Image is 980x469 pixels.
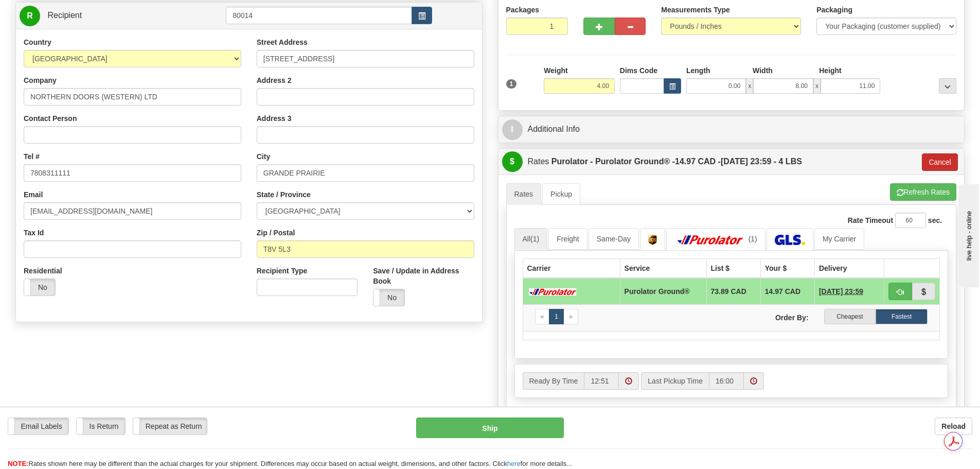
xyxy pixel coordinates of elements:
label: Tax Id [24,228,44,238]
label: Country [24,37,51,47]
button: Cancel [922,153,958,171]
label: Residential [24,266,62,276]
img: Purolator [527,288,579,296]
label: Purolator - Purolator Ground® - [DATE] 23:59 - 4 LBS [551,151,802,172]
label: Address 2 [257,75,292,85]
th: Carrier [523,258,620,278]
span: $ [502,151,523,172]
a: 1 [549,309,564,324]
button: Reload [935,418,972,435]
a: My Carrier [814,228,864,250]
label: Dims Code [620,65,657,76]
label: Repeat as Return [133,418,207,435]
div: live help - online [8,9,95,16]
label: Email Labels [8,418,68,435]
label: Address 3 [257,113,292,124]
span: NOTE: [8,460,28,467]
a: Previous [535,309,550,324]
a: here [507,460,521,467]
label: Width [753,65,773,76]
span: x [813,78,821,94]
td: Purolator Ground® [620,278,706,305]
label: City [257,151,270,162]
label: Company [24,75,57,85]
label: Street Address [257,37,308,47]
label: Cheapest [824,309,876,324]
th: Your $ [760,258,814,278]
label: Save / Update in Address Book [373,266,474,286]
label: Rate Timeout [848,215,893,225]
span: I [502,119,523,140]
label: sec. [928,215,942,225]
a: Rates [506,183,542,205]
button: Ship [416,418,564,438]
label: No [373,289,404,306]
th: Delivery [814,258,884,278]
label: No [24,279,55,296]
label: Last Pickup Time [641,372,709,390]
th: Service [620,258,706,278]
label: Length [686,65,710,76]
button: Refresh Rates [890,183,956,201]
span: Recipient [47,11,82,20]
label: Fastest [876,309,928,324]
label: Ready By Time [523,372,584,390]
a: Same-Day [589,228,639,250]
label: Tel # [24,151,40,162]
label: Is Return [77,418,125,435]
label: Measurements Type [661,5,730,15]
input: Enter a location [257,50,474,67]
a: Pickup [542,183,580,205]
label: Order By: [731,309,816,323]
a: All [514,228,548,250]
label: Height [819,65,842,76]
span: R [20,6,40,26]
b: Reload [941,422,966,430]
span: « [541,313,544,320]
a: IAdditional Info [502,119,961,140]
a: Freight [548,228,587,250]
td: 73.89 CAD [706,278,760,305]
label: Contact Person [24,113,77,124]
label: Weight [544,65,567,76]
label: Email [24,189,43,200]
span: 14.97 CAD - [675,157,721,166]
span: 2 Days [819,286,863,297]
div: ... [939,78,956,94]
td: 14.97 CAD [760,278,814,305]
a: $Rates Purolator - Purolator Ground® -14.97 CAD -[DATE] 23:59 - 4 LBS [502,151,915,172]
label: State / Province [257,189,311,200]
span: (1) [749,235,757,243]
label: Zip / Postal [257,228,295,238]
span: (1) [530,235,539,243]
span: 1 [506,79,517,89]
img: Purolator [674,235,746,245]
a: R Recipient [20,5,203,26]
span: x [746,78,753,94]
label: Recipient Type [257,266,308,276]
span: » [569,313,573,320]
input: Recipient Id [226,7,412,24]
label: Packaging [816,5,852,15]
img: UPS [648,235,657,245]
th: List $ [706,258,760,278]
label: Packages [506,5,540,15]
img: GLS Canada [775,235,805,245]
a: Next [563,309,578,324]
iframe: chat widget [956,182,979,287]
